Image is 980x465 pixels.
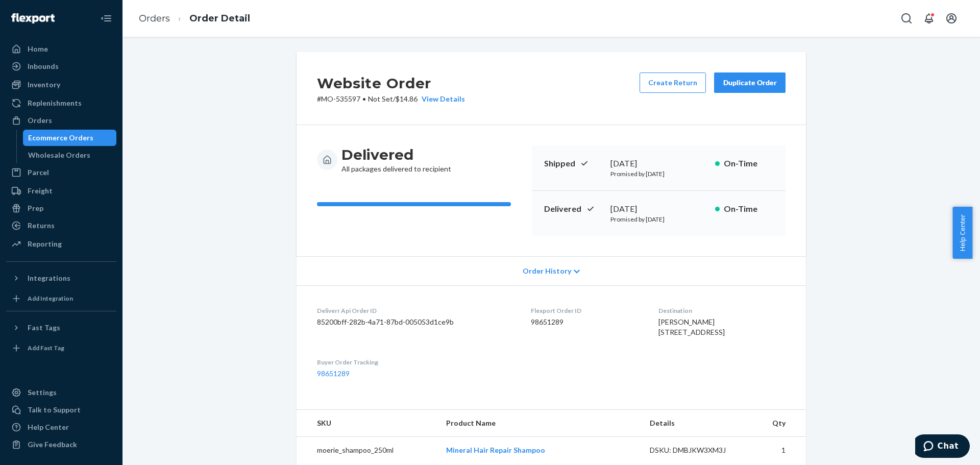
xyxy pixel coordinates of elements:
[189,13,250,24] a: Order Detail
[317,94,465,104] p: # MO-535597 / $14.86
[28,98,82,108] div: Replenishments
[6,402,116,418] button: Talk to Support
[28,221,55,231] div: Returns
[446,446,545,454] a: Mineral Hair Repair Shampoo
[28,405,81,415] div: Talk to Support
[438,410,642,437] th: Product Name
[28,167,49,178] div: Parcel
[317,358,514,366] dt: Buyer Order Tracking
[523,266,571,276] span: Order History
[896,8,917,29] button: Open Search Box
[131,4,258,34] ol: breadcrumbs
[658,306,786,315] dt: Destination
[6,384,116,401] a: Settings
[6,95,116,111] a: Replenishments
[368,94,393,103] span: Not Set
[6,236,116,252] a: Reporting
[610,169,707,178] p: Promised by [DATE]
[317,317,514,327] dd: 85200bff-282b-4a71-87bd-005053d1ce9b
[6,200,116,216] a: Prep
[23,130,117,146] a: Ecommerce Orders
[28,294,73,303] div: Add Integration
[724,158,773,169] p: On-Time
[28,323,60,333] div: Fast Tags
[952,207,972,259] button: Help Center
[28,387,57,398] div: Settings
[317,369,350,378] a: 98651289
[6,419,116,435] a: Help Center
[6,290,116,307] a: Add Integration
[6,164,116,181] a: Parcel
[6,340,116,356] a: Add Fast Tag
[531,317,642,327] dd: 98651289
[28,133,93,143] div: Ecommerce Orders
[640,72,706,93] button: Create Return
[139,13,170,24] a: Orders
[714,72,786,93] button: Duplicate Order
[28,80,60,90] div: Inventory
[610,215,707,224] p: Promised by [DATE]
[317,306,514,315] dt: Deliverr Api Order ID
[544,158,602,169] p: Shipped
[28,344,64,352] div: Add Fast Tag
[341,145,451,164] h3: Delivered
[297,410,438,437] th: SKU
[6,320,116,336] button: Fast Tags
[418,94,465,104] button: View Details
[6,112,116,129] a: Orders
[6,77,116,93] a: Inventory
[28,150,90,160] div: Wholesale Orders
[96,8,116,29] button: Close Navigation
[724,203,773,215] p: On-Time
[531,306,642,315] dt: Flexport Order ID
[28,186,53,196] div: Freight
[6,217,116,234] a: Returns
[753,410,806,437] th: Qty
[544,203,602,215] p: Delivered
[753,437,806,464] td: 1
[6,436,116,453] button: Give Feedback
[642,410,754,437] th: Details
[23,147,117,163] a: Wholesale Orders
[11,13,55,23] img: Flexport logo
[723,78,777,88] div: Duplicate Order
[941,8,962,29] button: Open account menu
[28,439,77,450] div: Give Feedback
[6,183,116,199] a: Freight
[28,273,70,283] div: Integrations
[919,8,939,29] button: Open notifications
[28,44,48,54] div: Home
[341,145,451,174] div: All packages delivered to recipient
[317,72,465,94] h2: Website Order
[297,437,438,464] td: moerie_shampoo_250ml
[362,94,366,103] span: •
[658,317,725,336] span: [PERSON_NAME] [STREET_ADDRESS]
[28,61,59,71] div: Inbounds
[6,270,116,286] button: Integrations
[610,203,707,215] div: [DATE]
[610,158,707,169] div: [DATE]
[6,58,116,75] a: Inbounds
[28,115,52,126] div: Orders
[6,41,116,57] a: Home
[28,239,62,249] div: Reporting
[28,422,69,432] div: Help Center
[650,445,746,455] div: DSKU: DMBJKW3XM3J
[915,434,970,460] iframe: Opens a widget where you can chat to one of our agents
[28,203,43,213] div: Prep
